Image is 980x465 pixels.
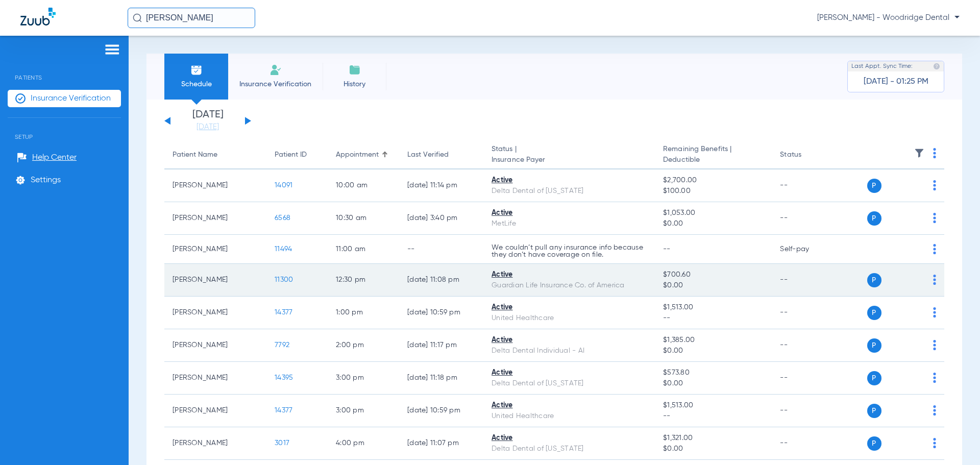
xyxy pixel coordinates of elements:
[173,150,217,160] div: Patient Name
[817,13,960,23] span: [PERSON_NAME] - Woodridge Dental
[128,8,255,28] input: Search for patients
[236,79,315,89] span: Insurance Verification
[933,213,936,223] img: group-dot-blue.svg
[867,306,881,320] span: P
[492,302,647,313] div: Active
[914,148,924,158] img: filter.svg
[269,64,282,76] img: Manual Insurance Verification
[663,346,764,356] span: $0.00
[772,264,841,297] td: --
[164,235,266,264] td: [PERSON_NAME]
[164,329,266,362] td: [PERSON_NAME]
[492,208,647,218] div: Active
[867,371,881,385] span: P
[663,313,764,324] span: --
[492,155,647,165] span: Insurance Payer
[104,43,120,56] img: hamburger-icon
[173,150,258,160] div: Patient Name
[663,444,764,454] span: $0.00
[328,169,399,202] td: 10:00 AM
[492,378,647,389] div: Delta Dental of [US_STATE]
[8,59,121,81] span: Patients
[275,341,289,349] span: 7792
[399,329,483,362] td: [DATE] 11:17 PM
[328,329,399,362] td: 2:00 PM
[867,436,881,451] span: P
[867,273,881,287] span: P
[275,407,292,414] span: 14377
[867,338,881,353] span: P
[867,211,881,226] span: P
[492,270,647,280] div: Active
[933,438,936,448] img: group-dot-blue.svg
[328,297,399,329] td: 1:00 PM
[663,155,764,165] span: Deductible
[349,64,361,76] img: History
[492,280,647,291] div: Guardian Life Insurance Co. of America
[407,150,475,160] div: Last Verified
[328,235,399,264] td: 11:00 AM
[399,169,483,202] td: [DATE] 11:14 PM
[492,335,647,346] div: Active
[328,427,399,460] td: 4:00 PM
[275,214,290,222] span: 6568
[275,150,307,160] div: Patient ID
[336,150,391,160] div: Appointment
[399,362,483,395] td: [DATE] 11:18 PM
[492,313,647,324] div: United Healthcare
[655,141,772,169] th: Remaining Benefits |
[399,202,483,235] td: [DATE] 3:40 PM
[933,307,936,317] img: group-dot-blue.svg
[31,93,111,104] span: Insurance Verification
[399,427,483,460] td: [DATE] 11:07 PM
[164,169,266,202] td: [PERSON_NAME]
[275,150,320,160] div: Patient ID
[492,346,647,356] div: Delta Dental Individual - AI
[275,276,293,283] span: 11300
[275,439,289,447] span: 3017
[663,246,671,253] span: --
[20,8,56,26] img: Zuub Logo
[867,404,881,418] span: P
[275,246,292,253] span: 11494
[933,340,936,350] img: group-dot-blue.svg
[663,335,764,346] span: $1,385.00
[933,244,936,254] img: group-dot-blue.svg
[772,329,841,362] td: --
[492,244,647,258] p: We couldn’t pull any insurance info because they don’t have coverage on file.
[32,153,77,163] span: Help Center
[164,264,266,297] td: [PERSON_NAME]
[275,182,292,189] span: 14091
[663,400,764,411] span: $1,513.00
[399,264,483,297] td: [DATE] 11:08 PM
[933,180,936,190] img: group-dot-blue.svg
[164,362,266,395] td: [PERSON_NAME]
[399,395,483,427] td: [DATE] 10:59 PM
[336,150,379,160] div: Appointment
[164,427,266,460] td: [PERSON_NAME]
[772,141,841,169] th: Status
[399,297,483,329] td: [DATE] 10:59 PM
[190,64,203,76] img: Schedule
[164,297,266,329] td: [PERSON_NAME]
[275,374,293,381] span: 14395
[328,362,399,395] td: 3:00 PM
[772,169,841,202] td: --
[663,280,764,291] span: $0.00
[328,202,399,235] td: 10:30 AM
[328,395,399,427] td: 3:00 PM
[492,186,647,197] div: Delta Dental of [US_STATE]
[164,395,266,427] td: [PERSON_NAME]
[275,309,292,316] span: 14377
[851,61,913,71] span: Last Appt. Sync Time:
[492,411,647,422] div: United Healthcare
[772,297,841,329] td: --
[328,264,399,297] td: 12:30 PM
[864,77,928,87] span: [DATE] - 01:25 PM
[483,141,655,169] th: Status |
[933,275,936,285] img: group-dot-blue.svg
[133,13,142,22] img: Search Icon
[663,433,764,444] span: $1,321.00
[772,235,841,264] td: Self-pay
[492,433,647,444] div: Active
